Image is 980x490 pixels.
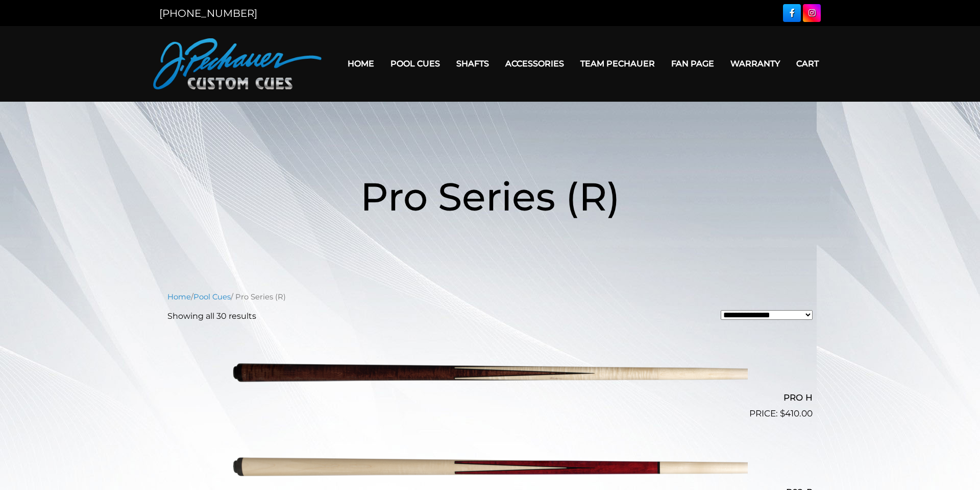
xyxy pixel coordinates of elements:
[788,51,827,77] a: Cart
[448,51,497,77] a: Shafts
[721,310,813,320] select: Shop order
[497,51,572,77] a: Accessories
[153,38,322,89] img: Pechauer Custom Cues
[167,388,813,407] h2: PRO H
[159,7,257,19] a: [PHONE_NUMBER]
[722,51,788,77] a: Warranty
[167,292,191,301] a: Home
[780,408,785,418] span: $
[167,291,813,302] nav: Breadcrumb
[360,173,620,220] span: Pro Series (R)
[339,51,382,77] a: Home
[232,331,748,416] img: PRO H
[663,51,722,77] a: Fan Page
[572,51,663,77] a: Team Pechauer
[382,51,448,77] a: Pool Cues
[780,408,813,418] bdi: 410.00
[193,292,231,301] a: Pool Cues
[167,331,813,421] a: PRO H $410.00
[167,310,256,322] p: Showing all 30 results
